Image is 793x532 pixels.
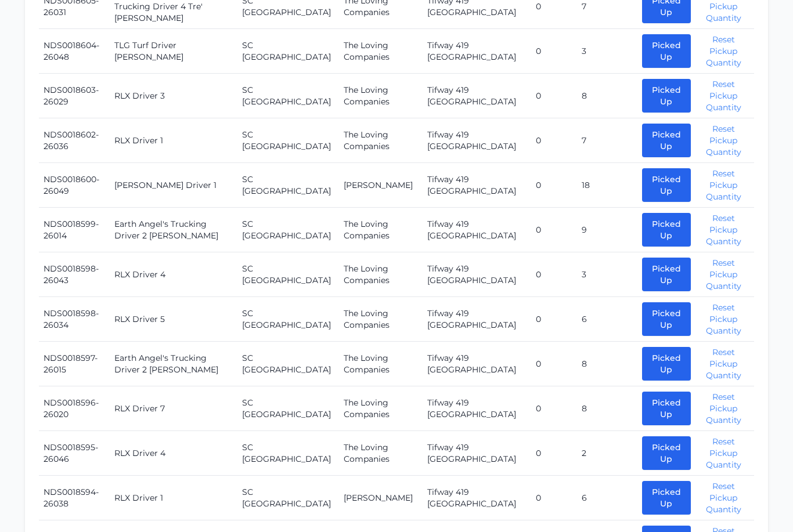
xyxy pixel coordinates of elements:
[642,168,691,202] button: Picked Up
[110,297,237,342] td: RLX Driver 5
[698,78,749,113] button: Reset Pickup Quantity
[237,118,338,163] td: SC [GEOGRAPHIC_DATA]
[577,163,637,208] td: 18
[39,208,110,252] td: NDS0018599-26014
[110,29,237,74] td: TLG Turf Driver [PERSON_NAME]
[577,29,637,74] td: 3
[531,163,577,208] td: 0
[237,29,338,74] td: SC [GEOGRAPHIC_DATA]
[423,297,531,342] td: Tifway 419 [GEOGRAPHIC_DATA]
[698,34,749,68] button: Reset Pickup Quantity
[642,124,691,157] button: Picked Up
[110,208,237,252] td: Earth Angel's Trucking Driver 2 [PERSON_NAME]
[642,481,691,515] button: Picked Up
[698,302,749,336] button: Reset Pickup Quantity
[698,436,749,471] button: Reset Pickup Quantity
[531,118,577,163] td: 0
[339,208,423,252] td: The Loving Companies
[339,74,423,118] td: The Loving Companies
[642,34,691,68] button: Picked Up
[39,342,110,386] td: NDS0018597-26015
[423,29,531,74] td: Tifway 419 [GEOGRAPHIC_DATA]
[39,297,110,342] td: NDS0018598-26034
[339,118,423,163] td: The Loving Companies
[531,476,577,520] td: 0
[237,476,338,520] td: SC [GEOGRAPHIC_DATA]
[237,297,338,342] td: SC [GEOGRAPHIC_DATA]
[110,342,237,386] td: Earth Angel's Trucking Driver 2 [PERSON_NAME]
[237,252,338,297] td: SC [GEOGRAPHIC_DATA]
[577,252,637,297] td: 3
[423,386,531,431] td: Tifway 419 [GEOGRAPHIC_DATA]
[237,208,338,252] td: SC [GEOGRAPHIC_DATA]
[339,431,423,476] td: The Loving Companies
[698,391,749,426] button: Reset Pickup Quantity
[237,386,338,431] td: SC [GEOGRAPHIC_DATA]
[642,79,691,113] button: Picked Up
[339,29,423,74] td: The Loving Companies
[698,257,749,292] button: Reset Pickup Quantity
[577,74,637,118] td: 8
[642,392,691,425] button: Picked Up
[531,252,577,297] td: 0
[531,74,577,118] td: 0
[39,163,110,208] td: NDS0018600-26049
[698,168,749,202] button: Reset Pickup Quantity
[423,163,531,208] td: Tifway 419 [GEOGRAPHIC_DATA]
[237,163,338,208] td: SC [GEOGRAPHIC_DATA]
[531,297,577,342] td: 0
[339,163,423,208] td: [PERSON_NAME]
[642,258,691,291] button: Picked Up
[39,74,110,118] td: NDS0018603-26029
[531,29,577,74] td: 0
[339,476,423,520] td: [PERSON_NAME]
[577,118,637,163] td: 7
[339,252,423,297] td: The Loving Companies
[110,386,237,431] td: RLX Driver 7
[577,342,637,386] td: 8
[39,118,110,163] td: NDS0018602-26036
[423,118,531,163] td: Tifway 419 [GEOGRAPHIC_DATA]
[642,436,691,470] button: Picked Up
[237,74,338,118] td: SC [GEOGRAPHIC_DATA]
[577,208,637,252] td: 9
[577,297,637,342] td: 6
[423,431,531,476] td: Tifway 419 [GEOGRAPHIC_DATA]
[642,347,691,381] button: Picked Up
[577,431,637,476] td: 2
[698,123,749,158] button: Reset Pickup Quantity
[110,252,237,297] td: RLX Driver 4
[39,252,110,297] td: NDS0018598-26043
[110,431,237,476] td: RLX Driver 4
[39,431,110,476] td: NDS0018595-26046
[339,386,423,431] td: The Loving Companies
[531,208,577,252] td: 0
[642,213,691,247] button: Picked Up
[39,476,110,520] td: NDS0018594-26038
[110,74,237,118] td: RLX Driver 3
[423,252,531,297] td: Tifway 419 [GEOGRAPHIC_DATA]
[237,342,338,386] td: SC [GEOGRAPHIC_DATA]
[531,386,577,431] td: 0
[110,163,237,208] td: [PERSON_NAME] Driver 1
[110,476,237,520] td: RLX Driver 1
[577,386,637,431] td: 8
[423,208,531,252] td: Tifway 419 [GEOGRAPHIC_DATA]
[39,386,110,431] td: NDS0018596-26020
[531,431,577,476] td: 0
[642,302,691,336] button: Picked Up
[423,342,531,386] td: Tifway 419 [GEOGRAPHIC_DATA]
[39,29,110,74] td: NDS0018604-26048
[237,431,338,476] td: SC [GEOGRAPHIC_DATA]
[423,74,531,118] td: Tifway 419 [GEOGRAPHIC_DATA]
[577,476,637,520] td: 6
[110,118,237,163] td: RLX Driver 1
[339,297,423,342] td: The Loving Companies
[698,212,749,247] button: Reset Pickup Quantity
[698,346,749,381] button: Reset Pickup Quantity
[339,342,423,386] td: The Loving Companies
[698,480,749,515] button: Reset Pickup Quantity
[531,342,577,386] td: 0
[423,476,531,520] td: Tifway 419 [GEOGRAPHIC_DATA]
